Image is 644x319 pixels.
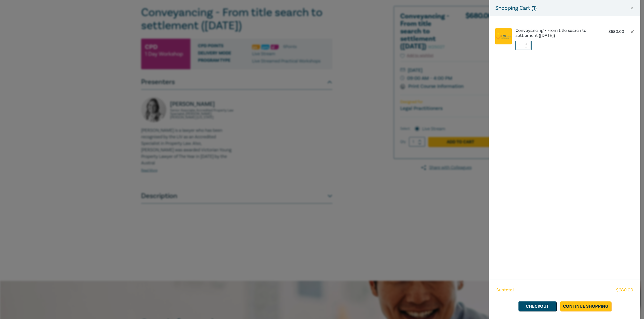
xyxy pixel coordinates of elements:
button: Close [630,6,634,11]
input: 1 [515,41,532,50]
span: Subtotal [496,287,514,293]
h5: Shopping Cart ( 1 ) [495,4,537,12]
p: $ 680.00 [609,29,624,34]
a: Conveyancing - From title search to settlement ([DATE]) [515,28,599,38]
span: $ 680.00 [616,287,633,293]
a: Checkout [518,301,556,311]
a: Continue Shopping [560,301,611,311]
img: logo.png [495,33,512,40]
